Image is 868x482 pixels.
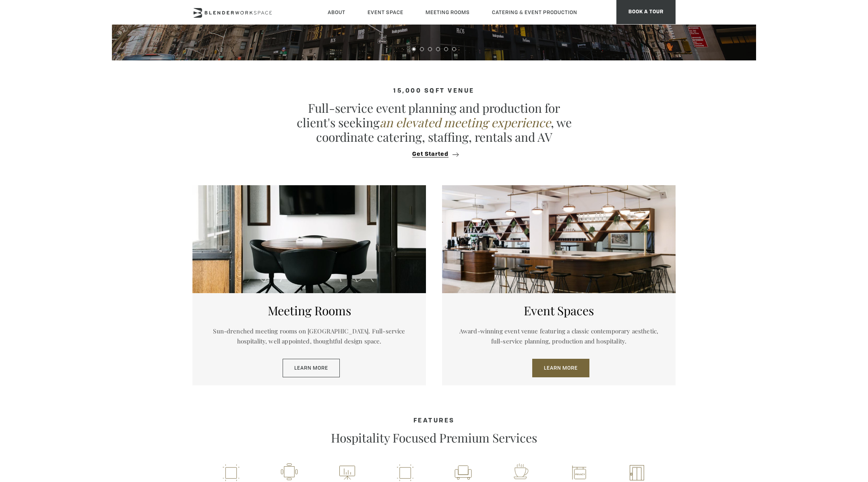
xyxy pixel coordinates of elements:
[293,101,575,144] p: Full-service event planning and production for client's seeking , we coordinate catering, staffin...
[454,326,663,347] p: Award-winning event venue featuring a classic contemporary aesthetic, full-service planning, prod...
[192,418,676,424] h4: Features
[412,151,448,157] span: Get Started
[410,151,459,158] button: Get Started
[283,359,340,377] a: Learn More
[723,379,868,482] iframe: Chat Widget
[454,303,663,318] h5: Event Spaces
[192,88,676,95] h4: 15,000 sqft venue
[205,326,414,347] p: Sun-drenched meeting rooms on [GEOGRAPHIC_DATA]. Full-service hospitality, well appointed, though...
[380,114,551,130] em: an elevated meeting experience
[532,359,589,377] a: Learn More
[205,303,414,318] h5: Meeting Rooms
[293,430,575,445] p: Hospitality Focused Premium Services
